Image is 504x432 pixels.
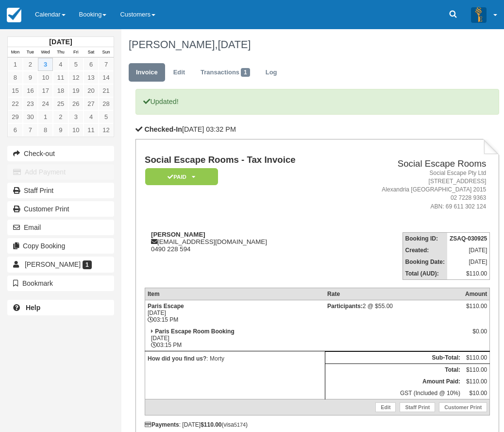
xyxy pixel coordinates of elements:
a: 2 [53,110,68,123]
a: 2 [23,58,38,71]
address: Social Escape Pty Ltd [STREET_ADDRESS] Alexandria [GEOGRAPHIC_DATA] 2015 02 7228 9363 ABN: 69 611... [347,169,486,211]
td: [DATE] [447,256,490,268]
a: Edit [166,63,192,82]
th: Tue [23,47,38,58]
th: Booking ID: [403,232,447,244]
th: Amount [463,288,490,300]
strong: How did you find us? [148,355,206,362]
a: 10 [68,123,84,137]
strong: [PERSON_NAME] [151,231,205,238]
span: 1 [241,68,250,77]
td: 2 @ $55.00 [325,300,463,326]
a: 14 [99,71,114,84]
a: 13 [84,71,99,84]
a: 9 [23,71,38,84]
div: $110.00 [465,303,487,317]
div: [EMAIL_ADDRESS][DOMAIN_NAME] 0490 228 594 [145,231,343,253]
h1: Social Escape Rooms - Tax Invoice [145,155,343,165]
a: 17 [38,84,53,97]
a: Staff Print [7,183,114,198]
a: 15 [8,84,23,97]
a: Customer Print [7,201,114,217]
a: Paid [145,168,215,186]
th: Amount Paid: [325,376,463,387]
a: 20 [84,84,99,97]
p: Updated! [135,89,499,115]
a: 1 [8,58,23,71]
a: 5 [68,58,84,71]
a: 6 [84,58,99,71]
a: 12 [99,123,114,137]
a: Edit [375,402,396,412]
a: Log [258,63,285,82]
a: 7 [23,123,38,137]
td: $10.00 [463,387,490,399]
a: 28 [99,97,114,110]
a: 8 [38,123,53,137]
th: Rate [325,288,463,300]
strong: Participants [327,303,363,310]
th: Booking Date: [403,256,447,268]
a: 4 [84,110,99,123]
a: 11 [84,123,99,137]
span: [PERSON_NAME] [25,260,81,268]
strong: Paris Escape [148,303,184,310]
td: GST (Included @ 10%) [325,387,463,399]
th: Created: [403,244,447,256]
img: checkfront-main-nav-mini-logo.png [7,8,21,22]
img: A3 [471,7,487,22]
td: $110.00 [463,376,490,387]
th: Total: [325,363,463,376]
a: 4 [53,58,68,71]
a: 11 [53,71,68,84]
button: Check-out [7,146,114,161]
h1: [PERSON_NAME], [129,39,492,51]
a: 7 [99,58,114,71]
th: Wed [38,47,53,58]
a: 5 [99,110,114,123]
a: [PERSON_NAME] 1 [7,257,114,272]
a: Customer Print [439,402,487,412]
a: 22 [8,97,23,110]
strong: $110.00 [201,421,221,428]
em: Paid [145,168,218,185]
strong: [DATE] [49,38,72,46]
td: $110.00 [447,268,490,280]
td: $110.00 [463,351,490,363]
button: Copy Booking [7,238,114,254]
a: 29 [8,110,23,123]
a: 3 [38,58,53,71]
a: 23 [23,97,38,110]
button: Email [7,220,114,235]
a: Help [7,300,114,315]
strong: ZSAQ-030925 [450,235,487,242]
th: Total (AUD): [403,268,447,280]
a: Transactions1 [193,63,257,82]
b: Help [26,304,40,311]
th: Fri [68,47,84,58]
a: 3 [68,110,84,123]
div: $0.00 [465,328,487,343]
a: 10 [38,71,53,84]
p: [DATE] 03:32 PM [135,124,499,135]
a: 12 [68,71,84,84]
a: 27 [84,97,99,110]
th: Mon [8,47,23,58]
th: Sat [84,47,99,58]
a: Staff Print [400,402,435,412]
span: [DATE] [218,38,251,51]
a: Invoice [129,63,165,82]
a: 19 [68,84,84,97]
th: Sub-Total: [325,351,463,363]
div: : [DATE] (visa ) [145,421,490,428]
a: 18 [53,84,68,97]
a: 24 [38,97,53,110]
a: 1 [38,110,53,123]
a: 6 [8,123,23,137]
a: 26 [68,97,84,110]
a: 16 [23,84,38,97]
td: [DATE] 03:15 PM [145,300,325,326]
p: : Morty [148,354,322,363]
th: Sun [99,47,114,58]
th: Item [145,288,325,300]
